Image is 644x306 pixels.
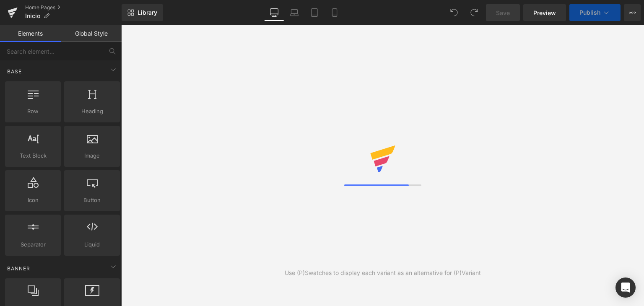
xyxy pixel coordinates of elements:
span: Library [138,9,157,16]
span: Inicio [25,13,40,19]
span: Base [6,67,23,75]
span: Row [8,107,58,116]
div: Open Intercom Messenger [615,277,636,298]
span: Heading [67,107,117,116]
a: Laptop [284,4,304,21]
a: Mobile [325,4,345,21]
span: Text Block [8,151,58,160]
span: Button [67,196,117,205]
a: New Library [122,4,163,21]
span: Separator [8,240,58,249]
span: Image [67,151,117,160]
button: Publish [569,4,621,21]
button: Redo [466,4,483,21]
span: Icon [8,196,58,205]
span: Liquid [67,240,117,249]
div: Use (P)Swatches to display each variant as an alternative for (P)Variant [285,268,481,277]
span: Banner [6,265,31,272]
button: Undo [446,4,462,21]
span: Preview [533,8,556,17]
button: More [624,4,641,21]
a: Preview [523,4,566,21]
a: Tablet [304,4,325,21]
a: Home Pages [25,4,122,11]
a: Global Style [61,25,122,42]
span: Save [496,8,510,17]
span: Publish [579,9,600,16]
a: Desktop [264,4,284,21]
